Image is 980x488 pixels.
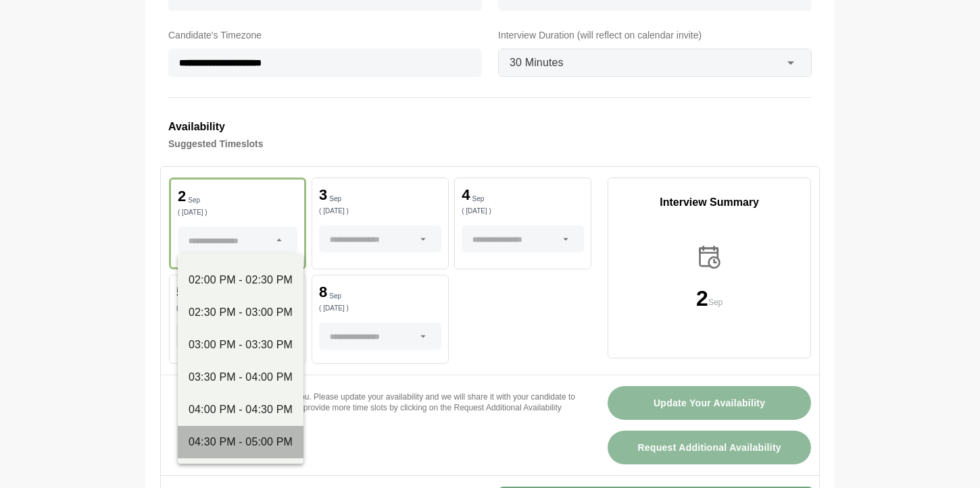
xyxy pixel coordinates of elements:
[188,197,200,204] p: Sep
[329,293,341,300] p: Sep
[189,402,293,418] div: 04:00 PM - 04:30 PM
[319,208,441,215] p: ( [DATE] )
[472,196,484,202] p: Sep
[189,434,293,450] div: 04:30 PM - 05:00 PM
[168,118,812,136] h3: Availability
[176,285,185,300] p: 5
[696,288,708,309] p: 2
[189,304,293,321] div: 02:30 PM - 03:00 PM
[168,136,812,152] h4: Suggested Timeslots
[462,188,470,202] p: 4
[189,272,293,288] div: 02:00 PM - 02:30 PM
[510,54,564,72] span: 30 Minutes
[319,285,327,300] p: 8
[189,337,293,353] div: 03:00 PM - 03:30 PM
[498,27,812,43] label: Interview Duration (will reflect on calendar invite)
[185,391,575,424] p: If none of these times work for you. Please update your availability and we will share it with yo...
[178,189,186,204] p: 2
[462,208,584,215] p: ( [DATE] )
[319,305,441,312] p: ( [DATE] )
[608,194,810,211] p: Interview Summary
[695,243,724,271] img: calender
[608,431,811,464] button: Request Additional Availability
[329,196,341,202] p: Sep
[319,188,327,202] p: 3
[608,386,811,420] button: Update Your Availability
[708,296,722,309] p: Sep
[168,27,482,43] label: Candidate's Timezone
[189,369,293,385] div: 03:30 PM - 04:00 PM
[178,209,297,216] p: ( [DATE] )
[176,305,299,312] p: ( [DATE] )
